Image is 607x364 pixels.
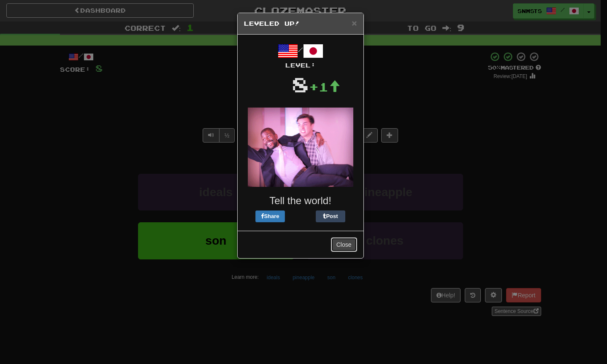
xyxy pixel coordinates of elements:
h5: Leveled Up! [244,19,357,28]
div: Level: [244,61,357,70]
button: Close [352,19,357,27]
div: +1 [309,78,340,95]
button: Share [255,210,285,222]
iframe: X Post Button [285,210,316,222]
img: spinning-7b6715965d7e0220b69722fa66aa21efa1181b58e7b7375ebe2c5b603073e17d.gif [248,108,353,187]
h3: Tell the world! [244,195,357,206]
button: Post [316,210,345,222]
span: × [352,18,357,28]
button: Close [331,237,357,252]
div: / [244,41,357,70]
div: 8 [292,70,309,99]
